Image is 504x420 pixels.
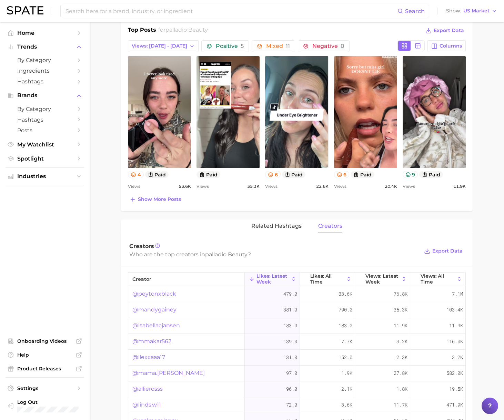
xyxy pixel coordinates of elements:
[452,290,463,298] span: 7.1m
[138,196,181,202] span: Show more posts
[312,43,344,49] span: Negative
[6,76,84,87] a: Hashtags
[341,385,352,393] span: 2.1k
[241,43,244,49] span: 5
[6,153,84,164] a: Spotlight
[405,8,425,14] span: Search
[6,28,84,38] a: Home
[341,401,352,409] span: 3.6k
[341,43,344,49] span: 0
[128,182,140,191] span: Views
[132,337,171,346] a: @mmakar562
[128,26,156,36] h1: Top Posts
[145,171,169,178] button: paid
[17,366,72,372] span: Product Releases
[196,171,220,178] button: paid
[17,44,72,50] span: Trends
[128,40,199,52] button: Views: [DATE] - [DATE]
[339,306,352,314] span: 790.0
[17,173,72,180] span: Industries
[17,78,72,85] span: Hashtags
[394,321,407,330] span: 11.9k
[6,104,84,114] a: by Category
[247,182,260,191] span: 35.3k
[179,182,191,191] span: 53.6k
[365,273,400,284] span: Views: Latest Week
[132,290,176,298] a: @peytonxblack
[339,290,352,298] span: 33.6k
[17,30,72,36] span: Home
[6,383,84,393] a: Settings
[158,26,208,36] h2: for
[132,276,151,282] span: creator
[6,363,84,374] a: Product Releases
[394,290,407,298] span: 76.8k
[419,171,443,178] button: paid
[316,182,329,191] span: 22.6k
[394,401,407,409] span: 11.7k
[65,5,397,17] input: Search here for a brand, industry, or ingredient
[318,223,342,229] span: creators
[341,369,352,377] span: 1.9k
[17,127,72,134] span: Posts
[286,43,290,49] span: 11
[6,139,84,150] a: My Watchlist
[7,6,43,14] img: SPATE
[245,273,300,286] button: Likes: Latest Week
[6,42,84,52] button: Trends
[129,250,419,259] div: Who are the top creators in ?
[283,353,297,361] span: 131.0
[440,43,462,49] span: Columns
[266,43,290,49] span: Mixed
[132,369,205,377] a: @mama.[PERSON_NAME]
[341,337,352,346] span: 7.7k
[334,171,350,178] button: 6
[265,182,278,191] span: Views
[427,40,466,52] button: Columns
[6,350,84,360] a: Help
[205,251,248,258] span: palladio beauty
[310,273,344,284] span: Likes: All Time
[446,369,463,377] span: 582.0k
[286,401,297,409] span: 72.0
[17,399,80,405] span: Log Out
[165,27,208,33] span: palladio beauty
[132,353,165,361] a: @llexxaaa17
[403,182,415,191] span: Views
[452,353,463,361] span: 3.2k
[283,321,297,330] span: 183.0
[463,9,490,13] span: US Market
[339,321,352,330] span: 183.0
[196,182,209,191] span: Views
[434,28,464,33] span: Export Data
[394,306,407,314] span: 35.3k
[282,171,306,178] button: paid
[385,182,397,191] span: 20.4k
[6,114,84,125] a: Hashtags
[355,273,410,286] button: Views: Latest Week
[6,125,84,136] a: Posts
[17,116,72,123] span: Hashtags
[446,337,463,346] span: 116.0k
[265,171,281,178] button: 6
[6,90,84,101] button: Brands
[17,352,72,358] span: Help
[421,273,455,284] span: Views: All Time
[216,43,244,49] span: Positive
[449,385,463,393] span: 19.5k
[6,65,84,76] a: Ingredients
[334,182,346,191] span: Views
[17,385,72,391] span: Settings
[283,337,297,346] span: 139.0
[432,248,463,254] span: Export Data
[132,43,187,49] span: Views: [DATE] - [DATE]
[286,385,297,393] span: 96.0
[132,385,163,393] a: @allierosss
[6,171,84,182] button: Industries
[286,369,297,377] span: 97.0
[17,141,72,148] span: My Watchlist
[128,171,144,178] button: 4
[403,171,418,178] button: 9
[128,195,183,204] button: Show more posts
[132,321,180,330] a: @isabellacjansen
